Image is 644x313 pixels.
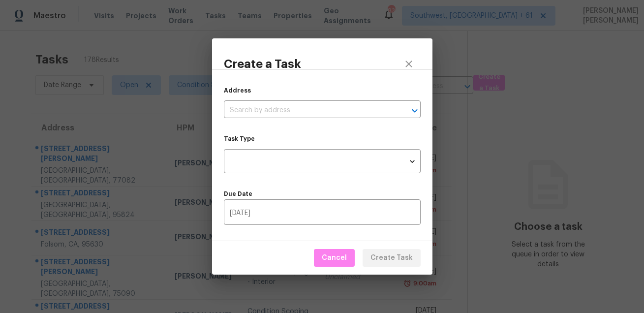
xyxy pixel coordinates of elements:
div: ​ [224,149,421,173]
input: Search by address [224,103,393,118]
button: Open [408,104,422,118]
button: close [397,52,421,76]
span: Cancel [322,252,347,264]
label: Task Type [224,136,421,142]
label: Due Date [224,191,421,197]
label: Address [224,88,251,94]
button: Cancel [314,249,355,267]
h3: Create a Task [224,57,301,71]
